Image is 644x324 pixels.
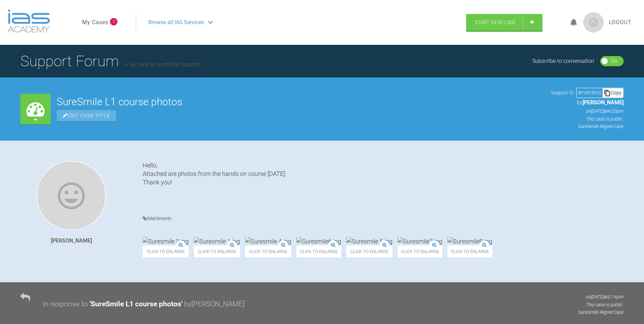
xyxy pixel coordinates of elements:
[475,19,516,25] span: Start New Case
[51,236,92,245] div: [PERSON_NAME]
[398,237,442,246] img: Suresmile7.jpg
[42,299,88,310] div: In response to
[532,57,594,66] div: Subscribe to conversation
[603,88,623,97] div: Copy
[20,49,200,73] h1: Support Forum
[346,246,392,257] span: Click to enlarge
[37,161,106,230] img: Isabella Sharrock
[110,18,117,25] span: 1
[143,161,624,204] div: Hello, Attached are photos from the hands on course [DATE]. Thank you!
[611,57,618,66] div: On
[609,18,632,27] a: Logout
[184,299,244,310] div: by [PERSON_NAME]
[551,107,624,115] p: on [DATE] at 4:03pm
[583,12,604,33] img: profile.png
[57,110,116,121] span: Edit Case Title
[583,99,624,106] span: [PERSON_NAME]
[296,246,341,257] span: Click to enlarge
[551,123,624,130] p: SureSmile Aligner Case
[126,61,200,68] a: Go back to SureSmile Support
[466,14,542,31] a: Start New Case
[148,18,204,27] span: Browse all IAS Services
[82,18,108,27] a: My Cases
[194,237,240,246] img: Suresmile 1.jpg
[194,246,240,257] span: Click to enlarge
[90,299,182,310] div: ' SureSmile L1 course photos '
[245,237,291,246] img: Suresmile 4.jpg
[551,89,573,96] span: Support ID
[143,214,624,223] h4: Attachments
[447,246,492,257] span: Click to enlarge
[245,246,291,257] span: Click to enlarge
[57,97,545,107] h2: SureSmile L1 course photos
[143,237,189,246] img: Suresmile 3.jpg
[578,301,624,308] p: This case is public.
[577,89,603,96] div: # YYIP3IHQ
[296,237,341,246] img: Suresmile6.jpg
[551,115,624,123] p: This case is public.
[578,293,624,301] p: on [DATE] at 5:14pm
[8,10,50,33] img: logo-light.3e3ef733.png
[346,237,392,246] img: Suresmile 5.jpg
[143,246,189,257] span: Click to enlarge
[398,246,442,257] span: Click to enlarge
[551,98,624,107] p: by
[447,237,492,246] img: Suresmile8.jpg
[578,308,624,316] p: SureSmile Aligner Case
